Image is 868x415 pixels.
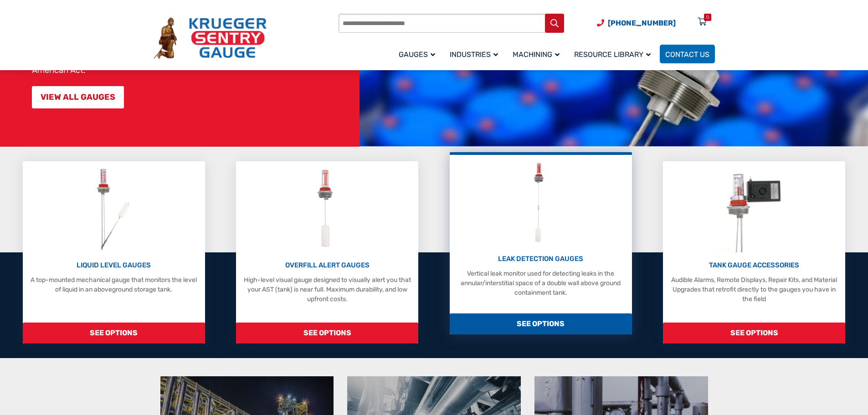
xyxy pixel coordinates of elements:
p: TANK GAUGE ACCESSORIES [668,260,841,271]
img: Krueger Sentry Gauge [154,17,267,59]
span: SEE OPTIONS [450,313,632,334]
img: Tank Gauge Accessories [718,166,791,252]
span: SEE OPTIONS [236,323,418,343]
p: LEAK DETECTION GAUGES [454,254,627,264]
span: SEE OPTIONS [23,323,205,343]
p: At Krueger Sentry Gauge, for over 75 years we have manufactured over three million liquid-level g... [32,20,355,75]
span: Resource Library [574,50,651,59]
a: VIEW ALL GAUGES [32,86,124,108]
div: 0 [706,14,709,21]
span: [PHONE_NUMBER] [608,19,676,27]
a: Gauges [393,43,444,65]
a: Overfill Alert Gauges OVERFILL ALERT GAUGES High-level visual gauge designed to visually alert yo... [236,161,418,343]
span: Machining [513,50,560,59]
p: A top-mounted mechanical gauge that monitors the level of liquid in an aboveground storage tank. [27,275,200,294]
span: Industries [450,50,498,59]
a: Leak Detection Gauges LEAK DETECTION GAUGES Vertical leak monitor used for detecting leaks in the... [450,152,632,334]
p: Audible Alarms, Remote Displays, Repair Kits, and Material Upgrades that retrofit directly to the... [668,275,841,304]
p: OVERFILL ALERT GAUGES [241,260,414,271]
a: Tank Gauge Accessories TANK GAUGE ACCESSORIES Audible Alarms, Remote Displays, Repair Kits, and M... [663,161,845,343]
a: Machining [507,43,569,65]
p: Vertical leak monitor used for detecting leaks in the annular/interstitial space of a double wall... [454,269,627,297]
span: SEE OPTIONS [663,323,845,343]
p: High-level visual gauge designed to visually alert you that your AST (tank) is near full. Maximum... [241,275,414,304]
a: Resource Library [569,43,660,65]
a: Phone Number (920) 434-8860 [597,17,676,29]
p: LIQUID LEVEL GAUGES [27,260,200,271]
img: Leak Detection Gauges [523,159,559,246]
span: Contact Us [665,50,709,59]
img: Liquid Level Gauges [89,166,138,252]
a: Industries [444,43,507,65]
a: Liquid Level Gauges LIQUID LEVEL GAUGES A top-mounted mechanical gauge that monitors the level of... [23,161,205,343]
a: Contact Us [660,45,715,63]
span: Gauges [399,50,435,59]
img: Overfill Alert Gauges [307,166,348,252]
